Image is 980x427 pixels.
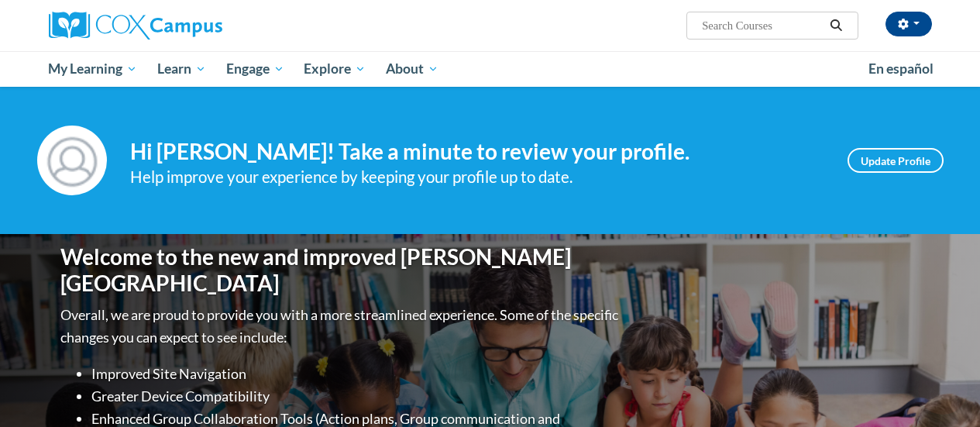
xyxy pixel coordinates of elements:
img: Cox Campus [49,12,222,40]
input: Search Courses [700,16,824,35]
a: My Learning [39,51,148,87]
a: About [376,51,449,87]
span: Learn [157,60,206,78]
a: Learn [147,51,216,87]
div: Help improve your experience by keeping your profile up to date. [130,164,824,190]
img: Profile Image [37,126,107,195]
a: En español [858,53,944,85]
div: Main menu [37,51,944,87]
span: About [386,60,438,78]
a: Cox Campus [49,12,328,40]
h4: Hi [PERSON_NAME]! Take a minute to review your profile. [130,139,824,165]
span: My Learning [48,60,137,78]
a: Update Profile [848,148,944,173]
iframe: Button to launch messaging window [918,365,968,415]
button: Account Settings [885,12,932,36]
li: Improved Site Navigation [91,363,622,385]
h1: Welcome to the new and improved [PERSON_NAME][GEOGRAPHIC_DATA] [60,244,622,296]
span: Engage [226,60,284,78]
span: Explore [304,60,366,78]
p: Overall, we are proud to provide you with a more streamlined experience. Some of the specific cha... [60,304,622,349]
a: Explore [294,51,376,87]
li: Greater Device Compatibility [91,385,622,408]
a: Engage [216,51,294,87]
button: Search [824,16,848,35]
span: En español [868,60,934,77]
